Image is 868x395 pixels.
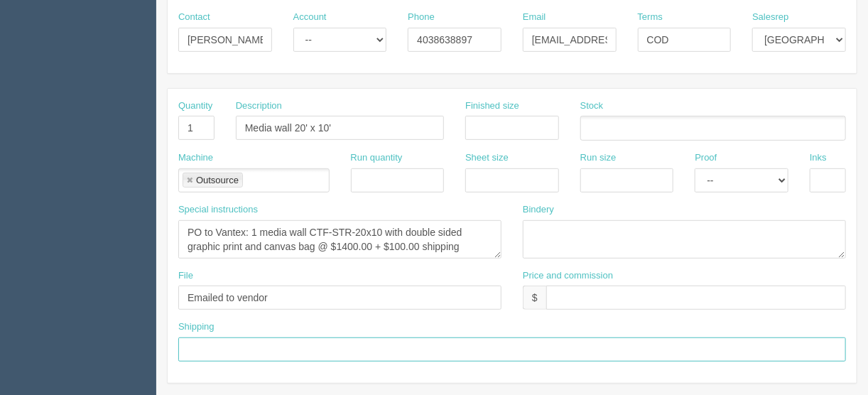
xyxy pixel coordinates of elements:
label: Terms [638,11,663,24]
label: Sheet size [465,151,509,165]
label: Quantity [178,99,212,113]
div: Outsource [196,175,239,185]
label: Run size [580,151,617,165]
label: Salesrep [752,11,788,24]
label: Price and commission [523,269,613,283]
label: Shipping [178,320,215,334]
label: Account [293,11,327,24]
label: Contact [178,11,210,24]
div: $ [523,286,546,310]
label: Run quantity [351,151,403,165]
label: Description [236,99,282,113]
label: Finished size [465,99,519,113]
label: Bindery [523,203,554,217]
label: Proof [695,151,717,165]
label: Special instructions [178,203,258,217]
label: Phone [408,11,435,24]
label: File [178,269,193,283]
label: Inks [810,151,827,165]
label: Stock [580,99,604,113]
label: Machine [178,151,213,165]
label: Email [523,11,546,24]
